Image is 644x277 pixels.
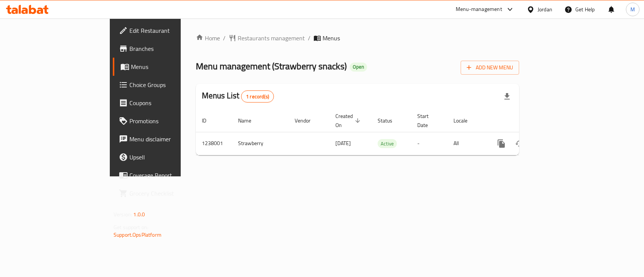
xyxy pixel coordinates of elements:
span: Created On [335,112,363,130]
span: Get support on: [114,222,148,232]
nav: breadcrumb [196,34,519,43]
span: Restaurants management [238,34,305,43]
button: more [492,135,510,153]
div: Menu-management [456,5,502,14]
span: 1 record(s) [241,93,274,100]
span: Upsell [129,153,211,162]
span: Vendor [295,116,320,125]
span: Branches [129,44,211,53]
td: Strawberry [232,132,289,155]
button: Add New Menu [461,61,519,75]
span: Edit Restaurant [129,26,211,35]
h2: Menus List [202,90,274,103]
span: Status [378,116,402,125]
span: Coverage Report [129,171,211,180]
a: Edit Restaurant [113,21,217,40]
a: Restaurants management [229,34,305,43]
span: [DATE] [335,138,351,148]
td: All [447,132,486,155]
span: Add New Menu [467,63,513,72]
span: Menu management ( Strawberry snacks ) [196,58,347,75]
a: Coverage Report [113,166,217,184]
li: / [223,34,226,43]
span: 1.0.0 [133,210,145,219]
span: Menus [323,34,340,43]
div: Open [350,63,367,72]
span: Grocery Checklist [129,189,211,198]
span: Menu disclaimer [129,135,211,144]
table: enhanced table [196,109,571,155]
span: Start Date [417,112,438,130]
a: Grocery Checklist [113,184,217,202]
span: ID [202,116,216,125]
span: Open [350,64,367,70]
td: - [411,132,447,155]
a: Coupons [113,94,217,112]
div: Active [378,139,397,148]
div: Total records count [241,90,274,103]
a: Branches [113,40,217,58]
a: Support.OpsPlatform [114,230,161,240]
span: Coupons [129,98,211,107]
span: Version: [114,210,132,219]
span: M [630,5,635,14]
div: Jordan [538,5,552,14]
span: Name [238,116,261,125]
span: Menus [131,62,211,71]
span: Promotions [129,116,211,125]
a: Menu disclaimer [113,130,217,148]
li: / [308,34,310,43]
button: Change Status [510,135,529,153]
a: Menus [113,58,217,76]
a: Upsell [113,148,217,166]
span: Active [378,139,397,148]
th: Actions [486,109,571,132]
span: Locale [453,116,477,125]
a: Promotions [113,112,217,130]
span: Choice Groups [129,80,211,89]
div: Export file [498,87,516,106]
a: Choice Groups [113,76,217,94]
